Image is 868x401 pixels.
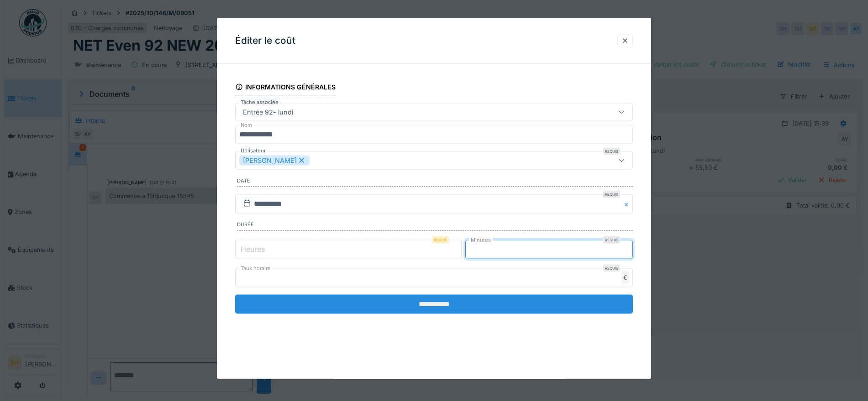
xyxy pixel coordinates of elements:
label: Minutes [469,236,493,244]
div: Requis [603,148,620,155]
label: Nom [239,121,254,129]
div: Requis [603,190,620,198]
div: Requis [603,264,620,271]
div: € [621,271,629,283]
label: Date [237,177,633,187]
h3: Éditer le coût [235,35,295,47]
label: Durée [237,220,633,230]
div: Informations générales [235,80,336,96]
div: Entrée 92- lundi [239,107,297,117]
div: Requis [603,236,620,243]
label: Heures [239,243,267,254]
label: Utilisateur [239,147,268,155]
button: Close [623,194,633,213]
label: Tâche associée [239,99,280,106]
div: Requis [432,236,449,243]
label: Taux horaire [239,264,273,272]
div: [PERSON_NAME] [239,156,310,166]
